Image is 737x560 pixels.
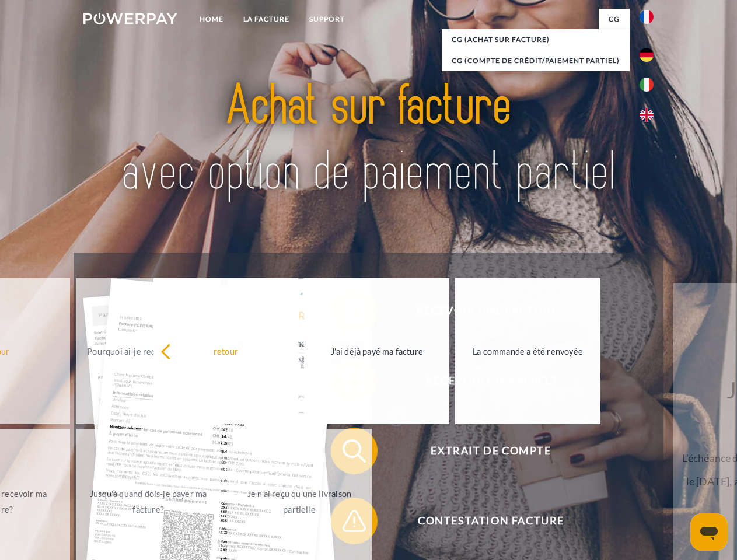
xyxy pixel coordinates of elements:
iframe: Bouton de lancement de la fenêtre de messagerie [690,513,728,551]
div: Je n'ai reçu qu'une livraison partielle [234,486,365,517]
img: it [640,78,654,92]
button: Contestation Facture [331,498,634,544]
span: Contestation Facture [348,498,634,544]
img: fr [640,10,654,24]
div: J'ai déjà payé ma facture [311,343,442,359]
div: retour [160,343,292,359]
img: de [640,48,654,62]
a: CG (achat sur facture) [442,29,630,50]
span: Extrait de compte [348,428,634,474]
div: Jusqu'à quand dois-je payer ma facture? [83,486,214,517]
img: title-powerpay_fr.svg [111,56,626,223]
button: Extrait de compte [331,428,634,474]
img: en [640,108,654,122]
a: Home [190,9,233,30]
div: La commande a été renvoyée [462,343,593,359]
a: CG (Compte de crédit/paiement partiel) [442,50,630,71]
a: LA FACTURE [233,9,299,30]
a: CG [599,9,630,30]
a: Support [299,9,355,30]
img: logo-powerpay-white.svg [83,13,177,24]
div: Pourquoi ai-je reçu une facture? [83,343,214,359]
